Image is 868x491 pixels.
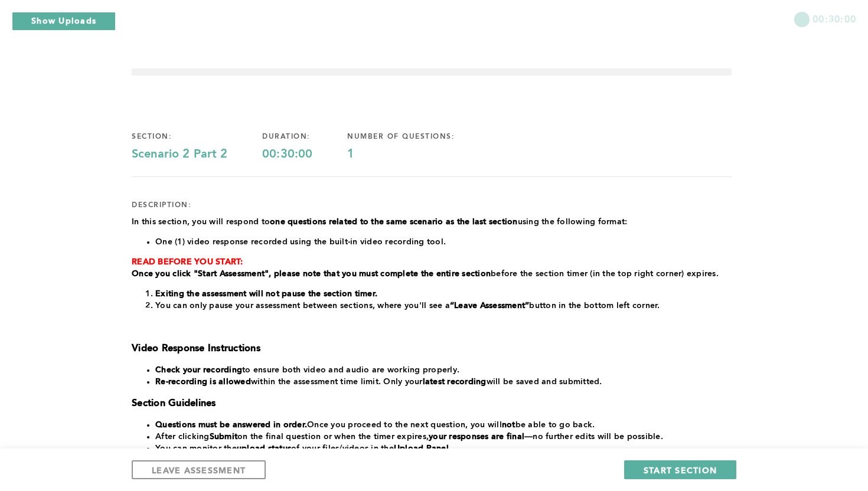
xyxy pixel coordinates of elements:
[132,258,243,266] strong: READ BEFORE YOU START:
[262,132,347,142] div: duration:
[155,364,732,376] li: to ensure both video and audio are working properly.
[132,343,732,355] h3: Video Response Instructions
[450,302,530,310] strong: “Leave Assessment”
[12,12,116,31] button: Show Uploads
[812,12,856,25] span: 00:30:00
[518,218,628,226] span: using the following format:
[132,268,732,280] p: before the section timer (in the top right corner) expires.
[132,460,266,479] button: LEAVE ASSESSMENT
[132,218,270,226] span: In this section, you will respond to
[155,238,446,246] span: One (1) video response recorded using the built-in video recording tool.
[502,421,515,429] strong: not
[237,444,291,453] strong: upload status
[210,433,238,441] strong: Submit
[132,398,732,410] h3: Section Guidelines
[155,300,732,312] li: You can only pause your assessment between sections, where you'll see a button in the bottom left...
[155,443,732,454] li: You can monitor the of your files/videos in the
[132,148,262,162] div: Scenario 2 Part 2
[644,464,717,476] span: START SECTION
[132,270,491,278] strong: Once you click "Start Assessment", please note that you must complete the entire section
[624,460,736,479] button: START SECTION
[347,148,490,162] div: 1
[423,378,487,386] strong: latest recording
[155,419,732,431] li: Once you proceed to the next question, you will be able to go back.
[155,421,307,429] strong: Questions must be answered in order.
[270,218,518,226] strong: one questions related to the same scenario as the last section
[152,464,246,476] span: LEAVE ASSESSMENT
[429,433,524,441] strong: your responses are final
[132,201,191,210] div: description:
[155,431,732,443] li: After clicking on the final question or when the timer expires, —no further edits will be possible.
[155,366,242,374] strong: Check your recording
[347,132,490,142] div: number of questions:
[155,378,251,386] strong: Re-recording is allowed
[262,148,347,162] div: 00:30:00
[155,290,377,298] strong: Exiting the assessment will not pause the section timer.
[394,444,451,453] strong: Upload Panel.
[132,132,262,142] div: section:
[155,376,732,388] li: within the assessment time limit. Only your will be saved and submitted.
